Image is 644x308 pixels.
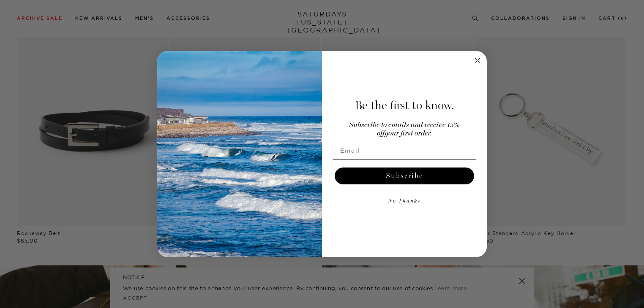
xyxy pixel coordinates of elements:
[333,193,476,210] button: No Thanks
[355,98,454,113] span: Be the first to know.
[333,159,476,159] img: underline
[472,55,483,65] button: Close dialog
[349,122,460,129] span: Subscribe to emails and receive 15%
[335,168,474,184] button: Subscribe
[333,142,476,159] input: Email
[377,130,385,137] span: off
[385,130,432,137] span: your first order.
[157,51,322,257] img: 125c788d-000d-4f3e-b05a-1b92b2a23ec9.jpeg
